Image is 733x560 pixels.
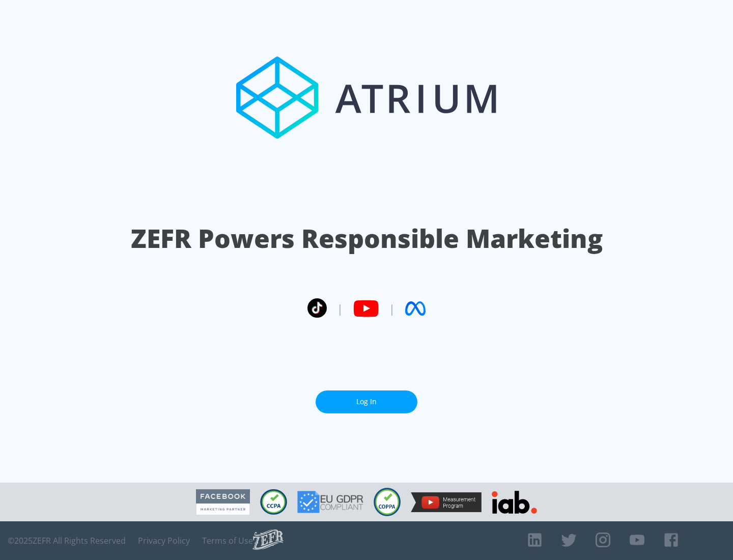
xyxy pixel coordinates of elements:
h1: ZEFR Powers Responsible Marketing [131,221,603,256]
span: | [337,301,343,316]
img: YouTube Measurement Program [411,492,482,512]
a: Privacy Policy [138,536,190,546]
img: IAB [492,491,537,514]
span: | [389,301,395,316]
span: © 2025 ZEFR All Rights Reserved [8,536,126,546]
img: COPPA Compliant [374,488,401,516]
a: Log In [316,390,417,413]
img: CCPA Compliant [260,489,287,515]
a: Terms of Use [202,536,253,546]
img: GDPR Compliant [297,491,363,513]
img: Facebook Marketing Partner [196,489,250,515]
